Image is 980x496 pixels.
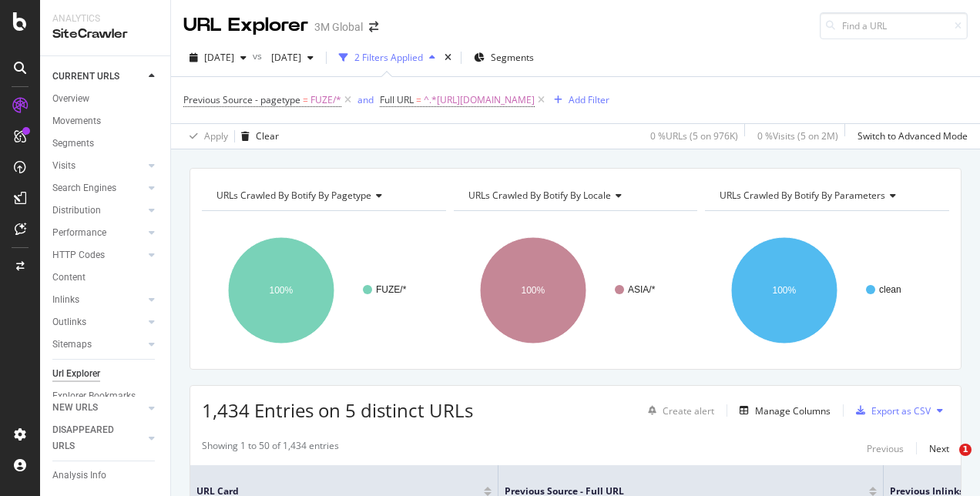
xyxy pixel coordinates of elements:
[52,69,144,85] a: CURRENT URLS
[52,422,130,454] div: DISAPPEARED URLS
[850,398,931,423] button: Export as CSV
[52,25,158,43] div: SiteCrawler
[52,270,86,286] div: Content
[929,442,949,455] div: Next
[521,285,545,296] text: 100%
[548,91,609,109] button: Add Filter
[52,270,159,286] a: Content
[52,247,144,263] a: HTTP Codes
[871,404,931,417] div: Export as CSV
[369,22,378,32] div: arrow-right-arrow-left
[303,93,308,106] span: =
[424,89,535,111] span: ^.*[URL][DOMAIN_NAME]
[265,51,301,64] span: 2025 Sep. 7th
[454,223,694,357] svg: A chart.
[867,442,904,455] div: Previous
[183,12,308,39] div: URL Explorer
[52,337,92,353] div: Sitemaps
[867,439,904,457] button: Previous
[52,468,159,484] a: Analysis Info
[357,93,374,106] div: and
[183,124,228,149] button: Apply
[52,158,144,174] a: Visits
[333,45,441,70] button: 2 Filters Applied
[204,51,234,64] span: 2025 Sep. 21st
[52,225,106,241] div: Performance
[52,314,144,330] a: Outlinks
[52,136,94,152] div: Segments
[52,366,159,382] a: Url Explorer
[253,49,265,62] span: vs
[52,247,105,263] div: HTTP Codes
[52,388,159,404] a: Explorer Bookmarks
[628,284,656,295] text: ASIA/*
[216,189,371,202] span: URLs Crawled By Botify By pagetype
[468,45,540,70] button: Segments
[468,189,611,202] span: URLs Crawled By Botify By locale
[376,284,407,295] text: FUZE/*
[52,91,89,107] div: Overview
[755,404,831,417] div: Manage Columns
[202,439,339,457] div: Showing 1 to 50 of 1,434 entries
[773,285,797,296] text: 100%
[52,292,79,308] div: Inlinks
[52,113,101,129] div: Movements
[52,180,144,196] a: Search Engines
[663,404,714,417] div: Create alert
[857,129,968,142] div: Switch to Advanced Mode
[202,223,442,357] svg: A chart.
[52,366,100,382] div: Url Explorer
[52,422,144,454] a: DISAPPEARED URLS
[52,12,158,25] div: Analytics
[314,19,363,35] div: 3M Global
[733,401,831,420] button: Manage Columns
[52,337,144,353] a: Sitemaps
[52,158,76,174] div: Visits
[52,388,136,404] div: Explorer Bookmarks
[52,203,101,219] div: Distribution
[52,314,86,330] div: Outlinks
[310,89,341,111] span: FUZE/*
[928,444,965,481] iframe: Intercom live chat
[357,92,374,107] button: and
[52,468,106,484] div: Analysis Info
[491,51,534,64] span: Segments
[52,136,159,152] a: Segments
[705,223,945,357] svg: A chart.
[569,93,609,106] div: Add Filter
[52,225,144,241] a: Performance
[650,129,738,142] div: 0 % URLs ( 5 on 976K )
[183,45,253,70] button: [DATE]
[642,398,714,423] button: Create alert
[202,397,473,423] span: 1,434 Entries on 5 distinct URLs
[270,285,294,296] text: 100%
[52,180,116,196] div: Search Engines
[380,93,414,106] span: Full URL
[52,400,144,416] a: NEW URLS
[52,292,144,308] a: Inlinks
[256,129,279,142] div: Clear
[183,93,300,106] span: Previous Source - pagetype
[52,203,144,219] a: Distribution
[213,183,432,208] h4: URLs Crawled By Botify By pagetype
[52,91,159,107] a: Overview
[416,93,421,106] span: =
[204,129,228,142] div: Apply
[929,439,949,457] button: Next
[52,400,98,416] div: NEW URLS
[757,129,838,142] div: 0 % Visits ( 5 on 2M )
[879,284,901,295] text: clean
[720,189,885,202] span: URLs Crawled By Botify By parameters
[52,69,119,85] div: CURRENT URLS
[265,45,320,70] button: [DATE]
[235,124,279,149] button: Clear
[441,50,455,65] div: times
[851,124,968,149] button: Switch to Advanced Mode
[52,113,159,129] a: Movements
[820,12,968,39] input: Find a URL
[959,444,972,456] span: 1
[717,183,935,208] h4: URLs Crawled By Botify By parameters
